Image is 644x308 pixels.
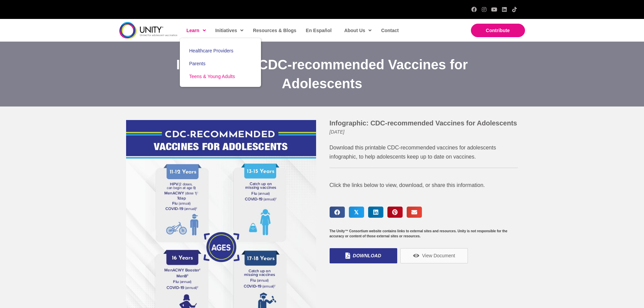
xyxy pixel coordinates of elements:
a: Healthcare Providers [180,44,261,57]
a: Contribute [471,24,525,37]
span: The Unity™ Consortium website contains links to external sites and resources. Unity is not respon... [330,229,507,238]
p: [DATE] [330,127,518,136]
a: En Español [303,23,334,38]
a: About Us [341,23,374,38]
a: Download [330,248,397,263]
a: TikTok [512,7,517,12]
span: Download [353,253,381,259]
span: Learn [187,25,206,35]
span: Initiatives [215,25,244,35]
p: Download this printable CDC-recommended vaccines for adolescents infographic, to help adolescents... [330,143,518,161]
span: Healthcare Providers [189,48,234,53]
span: Resources & Blogs [253,28,296,33]
span: Contribute [486,28,510,33]
span: Infographic: CDC-recommended Vaccines for Adolescents [330,119,517,127]
a: Parents [180,57,261,70]
a: Facebook [471,7,477,12]
span: Teens & Young Adults [189,74,235,79]
i: 𝕏 [354,209,359,215]
span: En Español [306,28,332,33]
a: Instagram [481,7,487,12]
a: YouTube [492,7,497,12]
span: About Us [344,25,372,35]
a: View Document [400,248,468,263]
span: Infographic: CDC-recommended Vaccines for Adolescents [176,57,468,91]
a: LinkedIn [502,7,507,12]
a: Teens & Young Adults [180,70,261,83]
p: Click the links below to view, download, or share this information. [330,180,518,190]
span: Contact [381,28,399,33]
span: Parents [189,61,206,66]
a: 𝕏 [349,207,364,218]
img: unity-logo-dark [119,22,177,39]
a: Resources & Blogs [249,23,299,38]
a: Contact [378,23,401,38]
span: View Document [422,253,455,259]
